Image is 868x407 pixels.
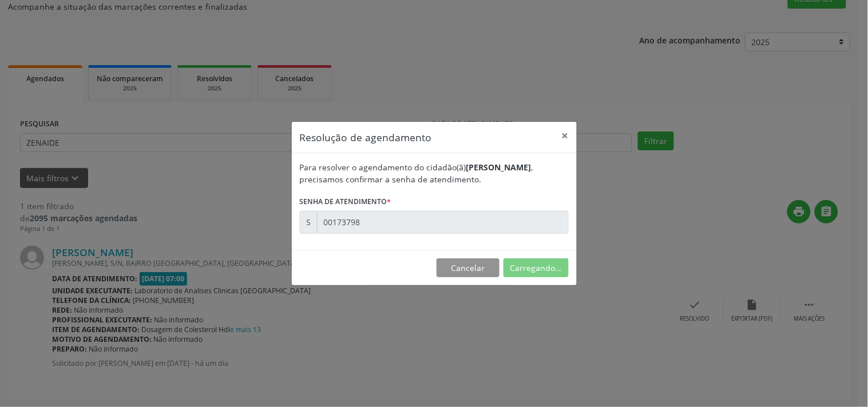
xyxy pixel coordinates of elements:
[437,258,500,278] button: Cancelar
[300,211,318,234] div: S
[300,130,432,145] h5: Resolução de agendamento
[300,193,391,211] label: Senha de atendimento
[466,162,532,173] b: [PERSON_NAME]
[300,161,569,185] div: Para resolver o agendamento do cidadão(ã) , precisamos confirmar a senha de atendimento.
[554,122,577,150] button: Close
[504,258,569,278] button: Carregando...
